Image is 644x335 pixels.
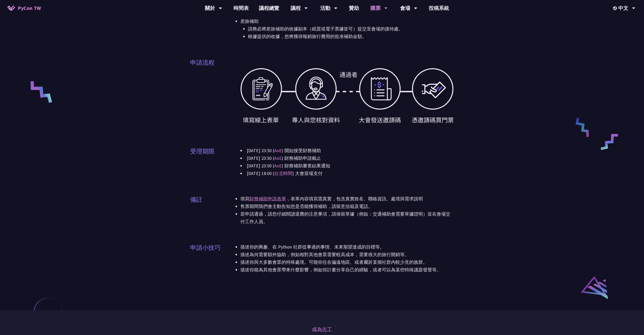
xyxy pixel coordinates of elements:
img: Locale Icon [613,6,618,10]
li: [DATE] 23:50 ( ) 開始接受財務補助 [240,147,454,154]
li: 描述你與大多數會眾的特殊處境。可能你住在偏遠地區、或者屬於某個社群內較少見的族群。 [240,258,454,266]
li: [DATE] 18:00 ( ) 大會當場支付 [240,170,454,177]
li: 請務必將差旅補助的收據副本（紙質或電子票據皆可）提交至會場的接待處。 [248,25,454,33]
a: AoE [274,163,282,169]
li: 描述為何需要額外協助，例如相對其他會眾需要較高成本，需要很大的旅行開銷等。 [240,251,454,258]
li: 填寫 ，表單內容填寫需真實，包含真實姓名、聯絡資訊、處境與需求說明 [240,195,454,203]
li: [DATE] 23:50 ( ) 財務補助審查結果通知 [240,162,454,170]
p: 受理期限 [190,147,214,156]
a: AoE [274,155,282,161]
li: [DATE] 23:50 ( ) 財務補助申請截止 [240,154,454,162]
li: 描述你的興趣、在 Python 社群從事過的事情、未來期望達成的目標等。 [240,243,454,251]
p: 備註 [190,195,202,204]
p: 申請小技巧 [190,243,221,252]
li: 售票期間我們會主動告知您是否能獲得補助，請留意信箱及電話。 [240,203,454,210]
img: Home icon of PyCon TW 2025 [8,6,15,11]
a: PyCon TW [3,2,46,14]
li: 差旅補助 [240,17,454,40]
a: 財務補助申請表單 [249,196,286,202]
li: 根據提供的收據，您將獲得報銷旅行費用的批准補助金額。 [248,33,454,40]
p: 申請流程 [190,58,214,67]
li: 若申請通過，請您仔細閱讀退費的注意事項，請保留單據（例如：交通補助會需要單據證明）並在會場交付工作人員。 [240,210,454,225]
li: 描述你能為其他會眾帶來什麼影響，例如你計畫分享自己的經驗，或者可以為某些特殊議題發聲等。 [240,266,454,274]
a: AoE [274,148,282,153]
span: PyCon TW [18,4,41,12]
a: 成為志工 [312,326,332,333]
a: 台北時間 [274,170,292,176]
